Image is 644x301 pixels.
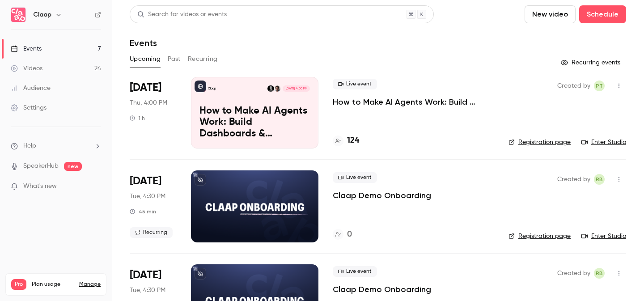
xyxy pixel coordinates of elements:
span: new [64,162,82,171]
a: How to Make AI Agents Work: Build Dashboards & Automations with Claap MCPClaapPierre TouzeauRobin... [191,77,318,148]
div: Audience [11,84,51,93]
span: Recurring [130,227,173,238]
span: Created by [557,268,590,279]
span: [DATE] [130,268,161,282]
span: [DATE] 4:00 PM [283,85,309,92]
a: Manage [79,281,101,288]
a: Registration page [508,138,571,147]
div: Events [11,44,42,53]
span: Thu, 4:00 PM [130,98,167,107]
span: RB [596,268,603,279]
span: Created by [557,174,590,185]
div: Search for videos or events [137,10,227,19]
p: How to Make AI Agents Work: Build Dashboards & Automations with Claap MCP [199,106,310,140]
span: Live event [333,172,377,183]
button: Past [168,52,181,66]
button: Recurring [188,52,218,66]
div: Videos [11,64,42,73]
li: help-dropdown-opener [11,141,101,151]
a: Enter Studio [581,232,626,241]
span: [DATE] [130,81,161,95]
a: 0 [333,229,352,241]
span: PT [596,81,603,91]
img: Pierre Touzeau [274,85,280,92]
h1: Events [130,38,157,48]
button: New video [525,5,576,23]
img: Robin Bonduelle [267,85,274,92]
span: RB [596,174,603,185]
a: Registration page [508,232,571,241]
img: Claap [11,8,25,22]
span: What's new [23,182,57,191]
span: Pro [11,279,26,290]
h4: 124 [347,135,359,147]
span: Created by [557,81,590,91]
span: Live event [333,266,377,277]
button: Upcoming [130,52,161,66]
button: Schedule [579,5,626,23]
a: Enter Studio [581,138,626,147]
a: How to Make AI Agents Work: Build Dashboards & Automations with Claap MCP [333,97,494,107]
div: Sep 16 Tue, 5:30 PM (Europe/Paris) [130,170,177,242]
div: 45 min [130,208,156,215]
span: Plan usage [32,281,74,288]
a: 124 [333,135,359,147]
h4: 0 [347,229,352,241]
h6: Claap [33,10,51,19]
span: Pierre Touzeau [594,81,605,91]
span: Live event [333,79,377,89]
span: Tue, 4:30 PM [130,286,165,295]
span: Robin Bonduelle [594,174,605,185]
a: Claap Demo Onboarding [333,190,431,201]
span: Tue, 4:30 PM [130,192,165,201]
span: Robin Bonduelle [594,268,605,279]
iframe: Noticeable Trigger [90,182,101,191]
button: Recurring events [557,55,626,70]
div: Sep 11 Thu, 4:00 PM (Europe/Lisbon) [130,77,177,148]
p: Claap [208,86,216,91]
div: 1 h [130,114,145,122]
div: Settings [11,103,47,112]
span: Help [23,141,36,151]
a: Claap Demo Onboarding [333,284,431,295]
span: [DATE] [130,174,161,188]
a: SpeakerHub [23,161,59,171]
